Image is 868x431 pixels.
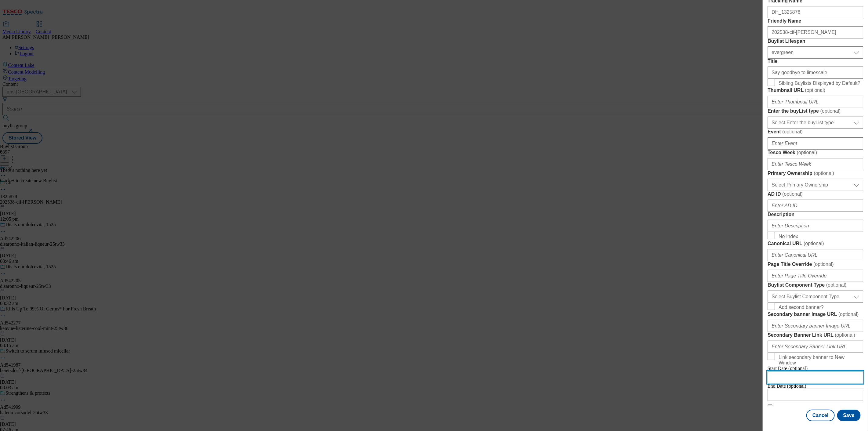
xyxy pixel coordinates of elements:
[768,371,863,383] input: Enter Date
[768,282,863,288] label: Buylist Component Type
[768,332,863,338] label: Secondary Banner Link URL
[779,81,860,86] span: Sibling Buylists Displayed by Default?
[768,383,806,389] span: End Date (optional)
[838,312,859,317] span: ( optional )
[768,96,863,108] input: Enter Thumbnail URL
[768,150,863,156] label: Tesco Week
[782,191,803,197] span: ( optional )
[768,270,863,282] input: Enter Page Title Override
[768,241,863,247] label: Canonical URL
[779,305,824,310] span: Add second banner?
[826,282,847,288] span: ( optional )
[768,87,863,93] label: Thumbnail URL
[804,241,824,246] span: ( optional )
[768,38,863,44] label: Buylist Lifespan
[768,59,863,64] label: Title
[768,137,863,150] input: Enter Event
[768,158,863,170] input: Enter Tesco Week
[813,262,834,267] span: ( optional )
[768,341,863,353] input: Enter Secondary Banner Link URL
[768,191,863,197] label: AD ID
[768,389,863,401] input: Enter Date
[768,200,863,212] input: Enter AD ID
[768,129,863,135] label: Event
[782,129,803,134] span: ( optional )
[768,6,863,18] input: Enter Tracking Name
[768,320,863,332] input: Enter Secondary banner Image URL
[768,261,863,267] label: Page Title Override
[768,366,808,371] span: Start Date (optional)
[768,67,863,79] input: Enter Title
[768,108,863,114] label: Enter the buyList type
[805,88,825,93] span: ( optional )
[768,249,863,261] input: Enter Canonical URL
[779,234,798,239] span: No Index
[806,410,834,421] button: Cancel
[837,410,861,421] button: Save
[768,220,863,232] input: Enter Description
[768,18,863,24] label: Friendly Name
[835,332,855,338] span: ( optional )
[797,150,817,155] span: ( optional )
[779,355,861,366] span: Link secondary banner to New Window
[768,26,863,38] input: Enter Friendly Name
[814,171,834,176] span: ( optional )
[768,170,863,176] label: Primary Ownership
[768,212,863,217] label: Description
[820,108,841,114] span: ( optional )
[768,311,863,317] label: Secondary banner Image URL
